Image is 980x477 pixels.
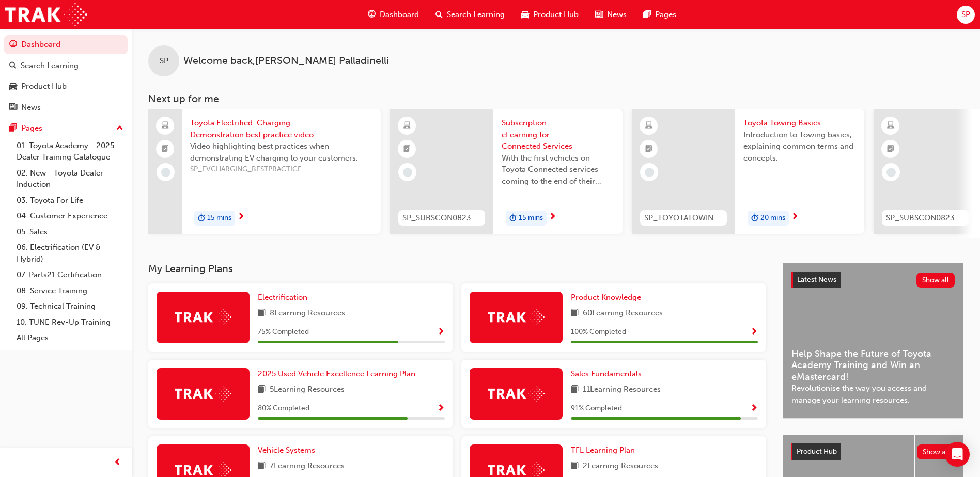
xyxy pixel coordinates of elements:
a: 08. Service Training [12,283,128,299]
a: Product HubShow all [791,443,955,460]
a: 2025 Used Vehicle Excellence Learning Plan [258,368,419,380]
span: SP_EVCHARGING_BESTPRACTICE [190,164,372,176]
span: duration-icon [751,212,758,225]
span: book-icon [571,384,579,396]
a: guage-iconDashboard [360,4,427,25]
a: All Pages [12,330,128,346]
span: guage-icon [9,40,17,50]
span: news-icon [595,8,603,21]
a: search-iconSearch Learning [427,4,513,25]
span: booktick-icon [645,142,652,156]
span: news-icon [9,103,17,113]
span: Introduction to Towing basics, explaining common terms and concepts. [743,129,856,164]
span: 15 mins [519,212,543,224]
span: up-icon [116,122,123,135]
span: 7 Learning Resources [270,460,345,473]
span: guage-icon [368,8,376,21]
span: With the first vehicles on Toyota Connected services coming to the end of their complimentary per... [502,152,614,187]
span: Dashboard [380,9,419,21]
a: Vehicle Systems [258,444,319,456]
span: learningResourceType_ELEARNING-icon [645,119,652,133]
button: Pages [4,119,128,138]
span: car-icon [9,82,17,91]
span: booktick-icon [162,142,169,156]
span: booktick-icon [887,142,894,156]
span: Pages [655,9,676,21]
span: Show Progress [750,328,758,337]
span: book-icon [258,384,266,396]
span: book-icon [571,460,579,473]
a: SP_SUBSCON0823_ELSubscription eLearning for Connected ServicesWith the first vehicles on Toyota C... [390,109,623,234]
a: 01. Toyota Academy - 2025 Dealer Training Catalogue [12,138,128,165]
span: Help Shape the Future of Toyota Academy Training and Win an eMastercard! [791,348,955,383]
a: pages-iconPages [635,4,685,25]
span: 100 % Completed [571,326,626,338]
span: learningRecordVerb_NONE-icon [161,168,170,177]
span: duration-icon [198,212,205,225]
button: DashboardSearch LearningProduct HubNews [4,33,128,119]
a: Sales Fundamentals [571,368,646,380]
button: Show Progress [750,326,758,339]
span: booktick-icon [403,142,411,156]
a: 06. Electrification (EV & Hybrid) [12,240,128,267]
span: News [607,9,627,21]
a: Toyota Electrified: Charging Demonstration best practice videoVideo highlighting best practices w... [148,109,381,234]
div: Pages [21,122,42,134]
span: next-icon [791,213,799,222]
img: Trak [5,3,87,26]
img: Trak [488,386,545,402]
span: Electrification [258,293,307,302]
span: learningRecordVerb_NONE-icon [886,168,896,177]
span: next-icon [549,213,556,222]
a: Electrification [258,292,312,304]
a: News [4,98,128,117]
button: Show Progress [437,326,445,339]
span: SP_SUBSCON0823_EL [402,212,481,224]
span: pages-icon [643,8,651,21]
img: Trak [175,309,231,325]
img: Trak [488,309,545,325]
h3: My Learning Plans [148,263,766,275]
a: 03. Toyota For Life [12,193,128,209]
button: Show all [917,444,956,459]
span: learningRecordVerb_NONE-icon [403,168,412,177]
img: Trak [175,386,231,402]
h3: Next up for me [132,93,980,105]
span: Search Learning [447,9,505,21]
button: Show Progress [437,402,445,415]
span: Revolutionise the way you access and manage your learning resources. [791,383,955,406]
a: 07. Parts21 Certification [12,267,128,283]
span: 2 Learning Resources [583,460,658,473]
span: laptop-icon [162,119,169,133]
span: Product Hub [797,447,837,456]
span: book-icon [571,307,579,320]
span: 60 Learning Resources [583,307,663,320]
span: Product Hub [533,9,579,21]
span: learningRecordVerb_NONE-icon [645,168,654,177]
span: Video highlighting best practices when demonstrating EV charging to your customers. [190,140,372,164]
span: SP_SUBSCON0823_EL [886,212,965,224]
span: Latest News [797,275,836,284]
span: Show Progress [437,404,445,414]
span: book-icon [258,307,266,320]
a: Search Learning [4,56,128,75]
span: Vehicle Systems [258,446,315,455]
span: SP [961,9,970,21]
div: News [21,102,41,114]
span: next-icon [237,213,245,222]
a: Product Knowledge [571,292,645,304]
a: 02. New - Toyota Dealer Induction [12,165,128,193]
button: SP [957,6,975,24]
span: 20 mins [760,212,785,224]
a: 09. Technical Training [12,298,128,314]
span: 91 % Completed [571,403,622,415]
span: SP_TOYOTATOWING_0424 [644,212,723,224]
span: pages-icon [9,124,17,133]
span: search-icon [9,61,17,71]
span: Toyota Electrified: Charging Demonstration best practice video [190,117,372,140]
span: 2025 Used Vehicle Excellence Learning Plan [258,369,415,378]
button: Show Progress [750,402,758,415]
span: prev-icon [114,456,121,469]
a: 05. Sales [12,224,128,240]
